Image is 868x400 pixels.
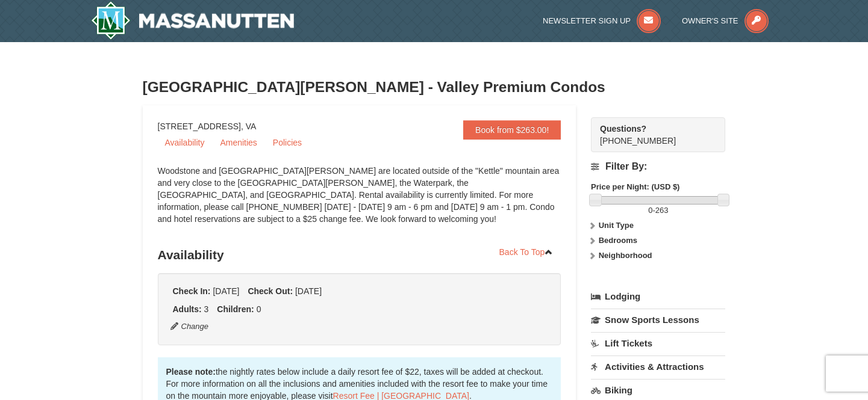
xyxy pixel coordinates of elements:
[682,16,738,25] span: Owner's Site
[91,1,295,40] img: Massanutten Resort Logo
[599,251,652,260] strong: Neighborhood
[173,286,211,296] strong: Check In:
[248,286,293,296] strong: Check Out:
[591,286,725,307] a: Lodging
[91,1,295,40] a: Massanutten Resort
[655,206,669,215] span: 263
[217,304,254,314] strong: Children:
[213,286,239,296] span: [DATE]
[173,304,202,314] strong: Adults:
[599,221,634,230] strong: Unit Type
[591,182,679,191] strong: Price per Night: (USD $)
[648,206,652,215] span: 0
[166,367,216,377] strong: Please note:
[682,16,769,25] a: Owner's Site
[257,304,261,314] span: 0
[463,120,561,140] a: Book from $263.00!
[591,355,725,378] a: Activities & Attractions
[158,165,561,237] div: Woodstone and [GEOGRAPHIC_DATA][PERSON_NAME] are located outside of the "Kettle" mountain area an...
[143,75,726,99] h3: [GEOGRAPHIC_DATA][PERSON_NAME] - Valley Premium Condos
[543,16,661,25] a: Newsletter Sign Up
[213,134,264,152] a: Amenities
[492,243,561,261] a: Back To Top
[204,304,209,314] span: 3
[158,243,561,267] h3: Availability
[591,332,725,354] a: Lift Tickets
[591,309,725,331] a: Snow Sports Lessons
[600,123,704,146] span: [PHONE_NUMBER]
[170,320,210,333] button: Change
[599,236,637,245] strong: Bedrooms
[591,205,725,217] label: -
[266,134,309,152] a: Policies
[158,134,212,152] a: Availability
[295,286,322,296] span: [DATE]
[543,16,631,25] span: Newsletter Sign Up
[600,124,646,134] strong: Questions?
[591,161,725,172] h4: Filter By:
